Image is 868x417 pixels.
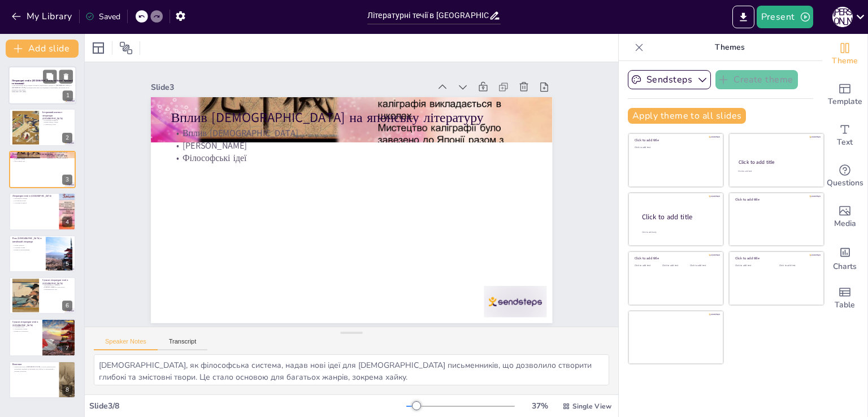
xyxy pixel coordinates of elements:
p: Вплив [DEMOGRAPHIC_DATA] на японську літературу [12,153,72,156]
button: Export to PowerPoint [732,6,754,28]
p: Generated with [URL] [12,91,73,93]
div: Click to add text [690,264,715,267]
div: Click to add text [738,170,813,173]
div: Click to add text [735,264,771,267]
p: Історичний розвиток [42,119,72,121]
div: Add text boxes [822,115,867,156]
div: Add a table [822,278,867,319]
button: Apply theme to all slides [628,108,746,124]
button: Transcript [158,338,208,350]
button: Present [757,6,813,28]
p: Золотий вік поезії [12,200,56,202]
div: 5 [9,235,76,272]
p: Вплив на суспільство [12,330,39,332]
div: Click to add text [635,264,660,267]
p: Різноманітність тем [42,288,72,290]
p: Висновки [12,363,56,366]
p: Філософські ідеї [287,17,479,336]
div: 2 [9,108,76,146]
div: 7 [9,319,76,356]
div: Add images, graphics, shapes or video [822,197,867,237]
div: 4 [62,217,72,227]
div: Click to add title [735,197,816,202]
p: [PERSON_NAME] [298,11,489,330]
p: Етичні цінності [12,244,42,246]
span: Text [837,136,853,149]
textarea: [DEMOGRAPHIC_DATA], як філософська система, надав нові ідеї для [DEMOGRAPHIC_DATA] письменників, ... [94,354,609,385]
div: Click to add text [662,264,688,267]
p: Сучасний розвиток [12,202,56,204]
p: Вплив [DEMOGRAPHIC_DATA] [12,155,72,158]
div: 1 [8,66,76,105]
div: Click to add title [735,256,816,260]
div: 37 % [526,401,553,411]
div: 1 [63,91,73,101]
p: Вплив періоду Хейан [42,121,72,123]
div: Saved [85,11,120,22]
p: Соціальні теми [12,326,39,328]
div: Layout [89,39,107,57]
div: А [PERSON_NAME] [832,7,853,27]
p: Сучасні літературні течії в [GEOGRAPHIC_DATA] [42,279,72,285]
p: Вплив [DEMOGRAPHIC_DATA] [309,5,500,324]
p: Роль [DEMOGRAPHIC_DATA] в китайській літературі [12,237,42,243]
p: Літературні течії в [GEOGRAPHIC_DATA] та Китаї демонструють поєднання традицій та інновацій, що р... [12,366,56,372]
div: 7 [62,343,72,353]
p: Філософські ідеї [12,160,72,162]
div: Add ready made slides [822,75,867,115]
p: Експерименти з формою [42,284,72,286]
span: Theme [832,55,858,67]
button: My Library [8,7,77,25]
div: 8 [62,385,72,395]
div: Click to add title [739,159,814,166]
span: Position [119,41,133,55]
span: Media [834,218,856,230]
p: У цій презентації ми дослідимо розвиток літературного процесу в [GEOGRAPHIC_DATA] та [GEOGRAPHIC_... [12,84,73,90]
div: 5 [62,259,72,269]
div: 3 [9,151,76,188]
button: Create theme [715,70,798,89]
p: Різноманіття жанрів [12,198,56,200]
div: 6 [9,277,76,314]
div: Add charts and graphs [822,237,867,278]
button: Delete Slide [59,69,73,83]
button: А [PERSON_NAME] [832,6,853,28]
div: Slide 3 / 8 [89,401,406,411]
span: Questions [827,177,863,189]
div: 3 [62,175,72,185]
input: Insert title [367,7,489,24]
button: Speaker Notes [94,338,158,350]
div: Click to add title [642,212,714,221]
div: Click to add title [635,256,715,260]
p: Вплив на письменників [12,249,42,251]
p: Адаптація до змін [42,123,72,125]
div: 6 [62,301,72,311]
div: Click to add title [635,138,715,142]
p: Літературні течії в [GEOGRAPHIC_DATA] [12,194,56,198]
p: [PERSON_NAME] та легка проза [42,286,72,288]
div: 2 [62,133,72,143]
div: Click to add text [635,146,715,149]
strong: Літературні течії в [GEOGRAPHIC_DATA] та Китаї: Традиції та інновації [12,79,73,85]
span: Single View [572,402,611,411]
div: Get real-time input from your audience [822,156,867,197]
span: Charts [833,260,857,273]
div: Change the overall theme [822,34,867,75]
p: Сучасні літературні течії в [GEOGRAPHIC_DATA] [12,321,39,327]
p: [PERSON_NAME] [12,158,72,160]
div: Click to add body [642,231,713,233]
button: Sendsteps [628,70,711,89]
button: Duplicate Slide [43,69,57,83]
p: Історичний контекст літератури [GEOGRAPHIC_DATA] [42,111,72,120]
p: Соціальні норми [12,246,42,249]
span: Template [828,95,862,108]
div: 4 [9,193,76,230]
div: Click to add text [779,264,815,267]
p: Themes [648,34,811,61]
button: Add slide [6,40,79,58]
div: 8 [9,361,76,398]
span: Table [835,299,855,311]
p: Актуальність творів [12,328,39,331]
